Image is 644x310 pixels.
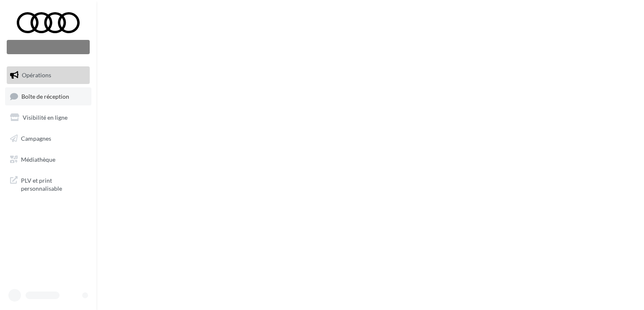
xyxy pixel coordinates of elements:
[21,155,55,163] span: Médiathèque
[5,66,91,84] a: Opérations
[22,71,51,79] span: Opérations
[5,109,91,126] a: Visibilité en ligne
[7,40,90,54] div: Nouvelle campagne
[5,87,91,105] a: Boîte de réception
[21,135,51,142] span: Campagnes
[21,92,69,100] span: Boîte de réception
[5,151,91,168] a: Médiathèque
[21,175,86,193] span: PLV et print personnalisable
[5,171,91,196] a: PLV et print personnalisable
[5,130,91,147] a: Campagnes
[23,114,68,121] span: Visibilité en ligne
